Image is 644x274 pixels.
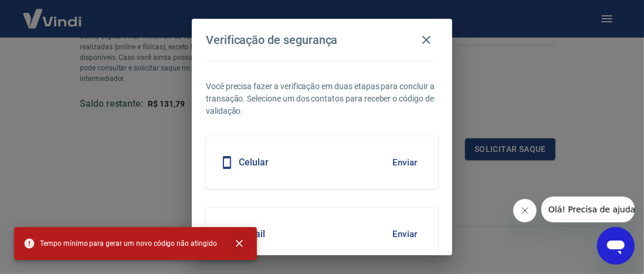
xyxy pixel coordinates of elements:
[541,197,635,222] iframe: Mensagem da empresa
[7,8,99,18] span: Olá! Precisa de ajuda?
[226,231,252,256] button: close
[386,150,424,175] button: Enviar
[206,33,338,47] h4: Verificação de segurança
[513,199,537,222] iframe: Fechar mensagem
[386,222,424,246] button: Enviar
[23,238,217,249] span: Tempo mínimo para gerar um novo código não atingido
[597,227,635,265] iframe: Botão para abrir a janela de mensagens
[206,80,438,117] p: Você precisa fazer a verificação em duas etapas para concluir a transação. Selecione um dos conta...
[239,157,269,168] h5: Celular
